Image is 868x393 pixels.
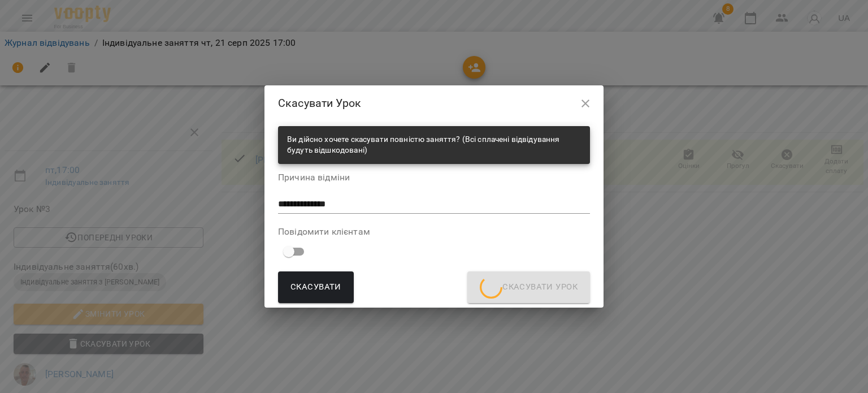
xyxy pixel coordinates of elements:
[278,227,590,236] label: Повідомити клієнтам
[278,94,590,112] h2: Скасувати Урок
[287,129,581,161] div: Ви дійсно хочете скасувати повністю заняття? (Всі сплачені відвідування будуть відшкодовані)
[278,173,590,182] label: Причина відміни
[290,280,341,295] span: Скасувати
[278,271,354,303] button: Скасувати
